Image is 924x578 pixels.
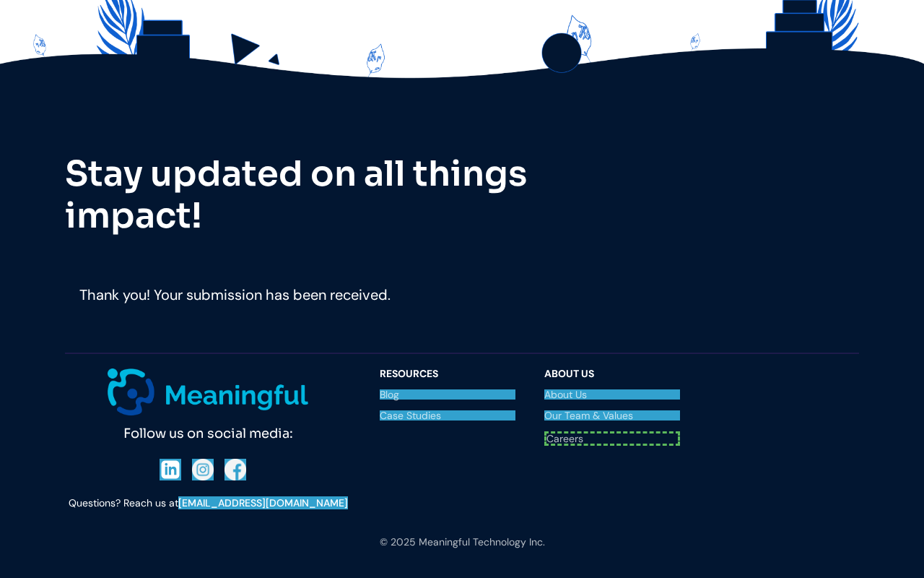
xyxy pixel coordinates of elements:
[544,410,680,420] a: Our Team & Values
[178,496,348,509] a: [EMAIL_ADDRESS][DOMAIN_NAME]
[380,410,515,420] a: Case Studies
[65,269,405,320] div: Email Form success
[380,389,515,400] a: Blog
[380,368,515,379] div: resources
[544,431,680,446] a: Careers
[65,415,351,445] div: Follow us on social media:
[65,153,570,236] h2: Stay updated on all things impact!
[380,534,545,551] div: © 2025 Meaningful Technology Inc.
[544,389,680,400] a: About Us
[79,284,391,306] div: Thank you! Your submission has been received.
[65,495,351,512] div: Questions? Reach us at
[544,368,680,379] div: About Us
